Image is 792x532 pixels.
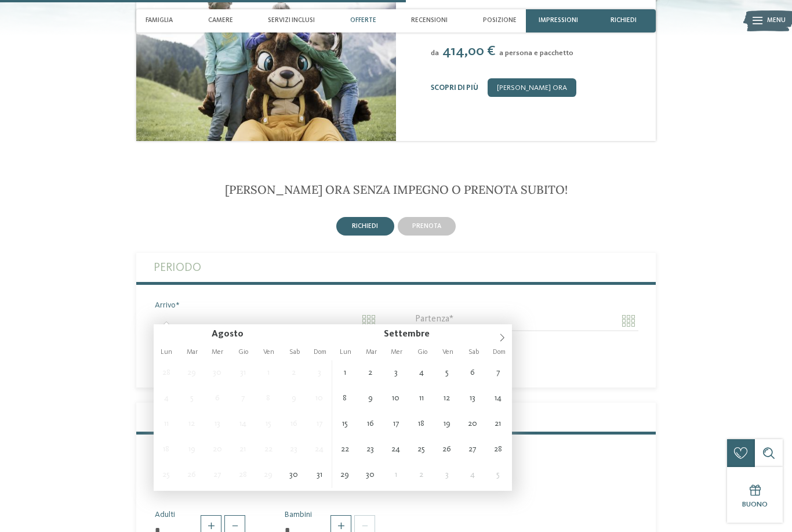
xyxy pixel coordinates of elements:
[411,17,448,24] span: Recensioni
[383,437,409,462] span: Settembre 24, 2025
[154,253,638,282] label: Periodo
[435,349,461,356] span: Ven
[485,386,511,411] span: Settembre 14, 2025
[154,386,179,411] span: Agosto 4, 2025
[434,437,460,462] span: Settembre 26, 2025
[350,17,376,24] span: Offerte
[358,462,383,488] span: Settembre 30, 2025
[256,411,281,437] span: Agosto 15, 2025
[205,462,230,488] span: Agosto 27, 2025
[179,411,205,437] span: Agosto 12, 2025
[461,349,486,356] span: Sab
[230,386,256,411] span: Agosto 7, 2025
[205,360,230,386] span: Luglio 30, 2025
[332,437,358,462] span: Settembre 22, 2025
[205,411,230,437] span: Agosto 13, 2025
[460,411,485,437] span: Settembre 20, 2025
[281,386,307,411] span: Agosto 9, 2025
[146,17,173,24] span: Famiglia
[431,84,478,92] a: Scopri di più
[179,360,205,386] span: Luglio 29, 2025
[307,386,332,411] span: Agosto 10, 2025
[358,360,383,386] span: Settembre 2, 2025
[179,349,205,356] span: Mar
[281,462,307,488] span: Agosto 30, 2025
[384,349,409,356] span: Mer
[244,329,278,339] input: Year
[256,386,281,411] span: Agosto 8, 2025
[434,386,460,411] span: Settembre 12, 2025
[212,330,244,339] span: Agosto
[333,349,358,356] span: Lun
[282,349,307,356] span: Sab
[230,360,256,386] span: Luglio 31, 2025
[383,462,409,488] span: Ottobre 1, 2025
[358,386,383,411] span: Settembre 9, 2025
[154,349,179,356] span: Lun
[460,462,485,488] span: Ottobre 4, 2025
[154,462,179,488] span: Agosto 25, 2025
[230,411,256,437] span: Agosto 14, 2025
[383,360,409,386] span: Settembre 3, 2025
[485,360,511,386] span: Settembre 7, 2025
[154,411,179,437] span: Agosto 11, 2025
[486,349,512,356] span: Dom
[485,462,511,488] span: Ottobre 5, 2025
[230,349,256,356] span: Gio
[332,386,358,411] span: Settembre 8, 2025
[256,462,281,488] span: Agosto 29, 2025
[205,386,230,411] span: Agosto 6, 2025
[307,462,332,488] span: Agosto 31, 2025
[179,462,205,488] span: Agosto 26, 2025
[281,360,307,386] span: Agosto 2, 2025
[499,49,573,57] span: a persona e pacchetto
[281,411,307,437] span: Agosto 16, 2025
[358,437,383,462] span: Settembre 23, 2025
[442,45,496,59] span: 414,00 €
[409,462,434,488] span: Ottobre 2, 2025
[307,360,332,386] span: Agosto 3, 2025
[485,437,511,462] span: Settembre 28, 2025
[742,501,768,508] span: Buono
[611,17,637,24] span: richiedi
[208,17,233,24] span: Camere
[332,462,358,488] span: Settembre 29, 2025
[154,360,179,386] span: Luglio 28, 2025
[409,360,434,386] span: Settembre 4, 2025
[434,462,460,488] span: Ottobre 3, 2025
[268,17,315,24] span: Servizi inclusi
[409,437,434,462] span: Settembre 25, 2025
[430,329,464,339] input: Year
[230,437,256,462] span: Agosto 21, 2025
[179,386,205,411] span: Agosto 5, 2025
[434,411,460,437] span: Settembre 19, 2025
[332,360,358,386] span: Settembre 1, 2025
[205,349,230,356] span: Mer
[358,411,383,437] span: Settembre 16, 2025
[256,349,282,356] span: Ven
[225,182,568,197] span: [PERSON_NAME] ora senza impegno o prenota subito!
[383,411,409,437] span: Settembre 17, 2025
[483,17,517,24] span: Posizione
[460,437,485,462] span: Settembre 27, 2025
[307,411,332,437] span: Agosto 17, 2025
[358,349,384,356] span: Mar
[230,462,256,488] span: Agosto 28, 2025
[154,437,179,462] span: Agosto 18, 2025
[727,467,783,523] a: Buono
[485,411,511,437] span: Settembre 21, 2025
[383,386,409,411] span: Settembre 10, 2025
[307,437,332,462] span: Agosto 24, 2025
[409,411,434,437] span: Settembre 18, 2025
[409,349,435,356] span: Gio
[307,349,333,356] span: Dom
[431,49,439,57] span: da
[352,223,378,230] span: richiedi
[205,437,230,462] span: Agosto 20, 2025
[412,223,441,230] span: prenota
[460,386,485,411] span: Settembre 13, 2025
[281,437,307,462] span: Agosto 23, 2025
[332,411,358,437] span: Settembre 15, 2025
[409,386,434,411] span: Settembre 11, 2025
[434,360,460,386] span: Settembre 5, 2025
